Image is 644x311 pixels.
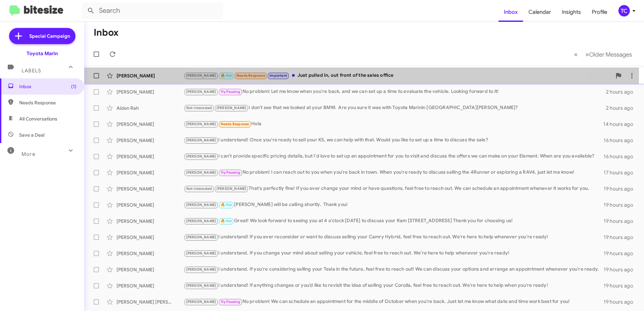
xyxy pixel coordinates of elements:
[604,218,639,224] div: 19 hours ago
[184,266,604,273] div: I understand. If you're considering selling your Tesla in the future, feel free to reach out! We ...
[19,132,44,138] span: Save a Deal
[117,299,184,305] div: [PERSON_NAME] [PERSON_NAME]
[236,73,265,78] span: Needs Response
[604,185,639,192] div: 19 hours ago
[604,137,639,144] div: 16 hours ago
[117,185,184,192] div: [PERSON_NAME]
[221,122,249,126] span: Needs Response
[186,300,216,304] span: [PERSON_NAME]
[184,136,604,144] div: I understand! Once you're ready to sell your K5, we can help with that. Would you like to set up ...
[221,300,240,304] span: Try Pausing
[604,299,639,305] div: 19 hours ago
[221,73,232,78] span: 🔥 Hot
[22,68,41,74] span: Labels
[221,219,232,223] span: 🔥 Hot
[604,169,639,176] div: 17 hours ago
[117,266,184,273] div: [PERSON_NAME]
[184,88,606,96] div: No problem! Let me know when you're back, and we can set up a time to evaluate the vehicle. Looki...
[71,83,76,90] span: (1)
[221,203,232,207] span: 🔥 Hot
[186,138,216,142] span: [PERSON_NAME]
[604,266,639,273] div: 19 hours ago
[186,267,216,272] span: [PERSON_NAME]
[19,83,76,90] span: Inbox
[184,201,604,209] div: [PERSON_NAME] will be calling shortly. Thank you!
[570,47,636,61] nav: Page navigation example
[117,250,184,257] div: [PERSON_NAME]
[186,73,216,78] span: [PERSON_NAME]
[498,2,523,22] a: Inbox
[186,90,216,94] span: [PERSON_NAME]
[186,251,216,255] span: [PERSON_NAME]
[117,105,184,111] div: Aiden Rah
[19,115,57,122] span: All Conversations
[117,137,184,144] div: [PERSON_NAME]
[556,2,586,22] a: Insights
[94,27,119,38] h1: Inbox
[184,282,604,289] div: I understand! If anything changes or you’d like to revisit the idea of selling your Corolla, feel...
[186,283,216,288] span: [PERSON_NAME]
[184,249,604,257] div: I understand. If you change your mind about selling your vehicle, feel free to reach out. We're h...
[186,106,212,110] span: Not-Interested
[186,235,216,239] span: [PERSON_NAME]
[117,202,184,208] div: [PERSON_NAME]
[117,282,184,289] div: [PERSON_NAME]
[184,169,604,176] div: No problem! I can reach out to you when you're back in town. When you're ready to discuss selling...
[184,298,604,306] div: No problem! We can schedule an appointment for the middle of October when you're back. Just let m...
[589,51,632,58] span: Older Messages
[186,154,216,159] span: [PERSON_NAME]
[186,122,216,126] span: [PERSON_NAME]
[117,234,184,241] div: [PERSON_NAME]
[603,121,639,128] div: 14 hours ago
[221,170,240,175] span: Try Pausing
[19,99,76,106] span: Needs Response
[618,5,630,16] div: TC
[184,233,604,241] div: I understand! If you ever reconsider or want to discuss selling your Camry Hybrid, feel free to r...
[586,2,613,22] a: Profile
[117,153,184,160] div: [PERSON_NAME]
[29,33,70,39] span: Special Campaign
[184,120,603,128] div: Hola
[22,151,35,157] span: More
[570,47,582,61] button: Previous
[186,170,216,175] span: [PERSON_NAME]
[221,90,240,94] span: Try Pausing
[186,203,216,207] span: [PERSON_NAME]
[184,72,612,79] div: Just pulled in, out front of the sales office
[9,28,75,44] a: Special Campaign
[184,185,604,193] div: That's perfectly fine! If you ever change your mind or have questions, feel free to reach out. We...
[184,152,604,160] div: I can't provide specific pricing details, but I'd love to set up an appointment for you to visit ...
[581,47,636,61] button: Next
[585,50,589,59] span: »
[604,153,639,160] div: 16 hours ago
[82,3,223,19] input: Search
[186,219,216,223] span: [PERSON_NAME]
[117,121,184,128] div: [PERSON_NAME]
[184,217,604,225] div: Great! We look forward to seeing you at 4 o'clock [DATE] to discuss your Ram [STREET_ADDRESS] Tha...
[574,50,578,59] span: «
[604,282,639,289] div: 19 hours ago
[604,234,639,241] div: 19 hours ago
[217,106,247,110] span: [PERSON_NAME]
[117,72,184,79] div: [PERSON_NAME]
[117,89,184,95] div: [PERSON_NAME]
[604,202,639,208] div: 19 hours ago
[523,2,556,22] a: Calendar
[613,5,637,16] button: TC
[27,50,58,57] div: Toyota Marin
[186,186,212,191] span: Not-Interested
[217,186,247,191] span: [PERSON_NAME]
[269,73,287,78] span: Important
[184,104,606,112] div: I don't see that we looked at your BMW. Are you sure it was with Toyota Marinin [GEOGRAPHIC_DATA]...
[117,169,184,176] div: [PERSON_NAME]
[117,218,184,224] div: [PERSON_NAME]
[604,250,639,257] div: 19 hours ago
[606,89,639,95] div: 2 hours ago
[606,105,639,111] div: 2 hours ago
